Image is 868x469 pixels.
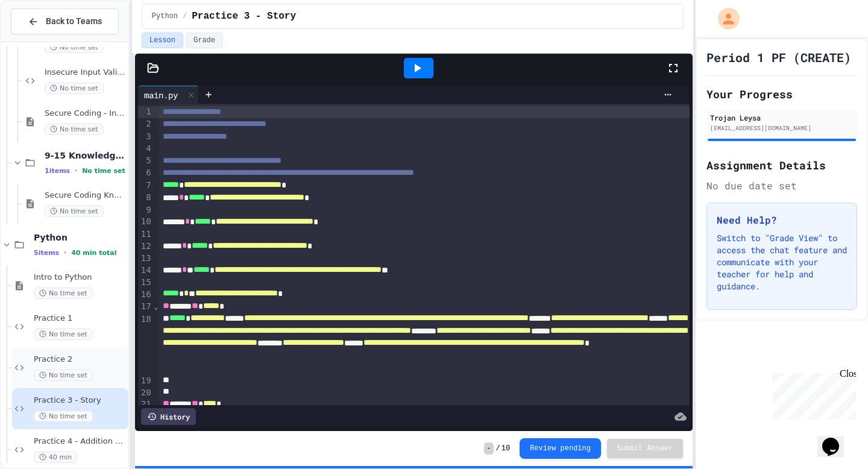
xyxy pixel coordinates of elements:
[34,370,93,381] span: No time set
[706,49,851,66] h1: Period 1 PF (CREATE)
[705,5,743,33] div: My Account
[45,206,104,217] span: No time set
[183,11,187,21] span: /
[192,9,296,24] span: Practice 3 - Story
[142,33,183,48] button: Lesson
[45,68,126,78] span: Insecure Input Validation
[710,112,854,123] div: Trojan Leysa
[768,368,856,420] iframe: chat widget
[45,109,126,119] span: Secure Coding - Input Validation
[710,124,854,133] div: [EMAIL_ADDRESS][DOMAIN_NAME]
[138,167,153,179] div: 6
[138,398,153,411] div: 21
[141,408,196,425] div: History
[138,192,153,204] div: 8
[34,354,126,365] span: Practice 2
[34,272,126,283] span: Intro to Python
[717,232,847,292] p: Switch to "Grade View" to access the chat feature and communicate with your teacher for help and ...
[138,106,153,118] div: 1
[138,387,153,399] div: 20
[82,167,125,175] span: No time set
[706,157,857,174] h2: Assignment Details
[64,248,66,257] span: •
[706,178,857,193] div: No due date set
[138,241,153,253] div: 12
[520,438,601,459] button: Review pending
[706,86,857,102] h2: Your Progress
[11,8,119,34] button: Back to Teams
[138,313,153,375] div: 18
[138,289,153,301] div: 16
[46,15,102,28] span: Back to Teams
[617,444,673,453] span: Submit Answer
[138,89,184,101] div: main.py
[138,375,153,387] div: 19
[5,5,83,77] div: Chat with us now!Close
[45,150,126,161] span: 9-15 Knowledge Check
[138,265,153,277] div: 14
[502,444,510,453] span: 10
[34,395,126,406] span: Practice 3 - Story
[34,329,93,340] span: No time set
[45,190,126,201] span: Secure Coding Knowledge Check
[138,155,153,167] div: 5
[153,399,159,409] span: Fold line
[138,86,199,104] div: main.py
[45,167,70,175] span: 1 items
[138,301,153,313] div: 17
[717,213,847,227] h3: Need Help?
[152,11,178,21] span: Python
[34,452,77,463] span: 40 min
[45,83,104,94] span: No time set
[138,131,153,143] div: 3
[138,216,153,228] div: 10
[34,411,93,422] span: No time set
[138,143,153,155] div: 4
[34,436,126,447] span: Practice 4 - Addition Calculator
[138,253,153,265] div: 13
[34,288,93,299] span: No time set
[34,232,126,243] span: Python
[496,444,500,453] span: /
[45,42,104,53] span: No time set
[186,33,223,48] button: Grade
[34,313,126,324] span: Practice 1
[34,249,59,257] span: 5 items
[607,439,683,458] button: Submit Answer
[484,442,493,455] span: -
[138,180,153,192] div: 7
[138,118,153,130] div: 2
[138,228,153,241] div: 11
[153,301,159,311] span: Fold line
[71,249,116,257] span: 40 min total
[138,277,153,289] div: 15
[75,166,77,175] span: •
[45,124,104,135] span: No time set
[138,204,153,216] div: 9
[817,421,856,457] iframe: chat widget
